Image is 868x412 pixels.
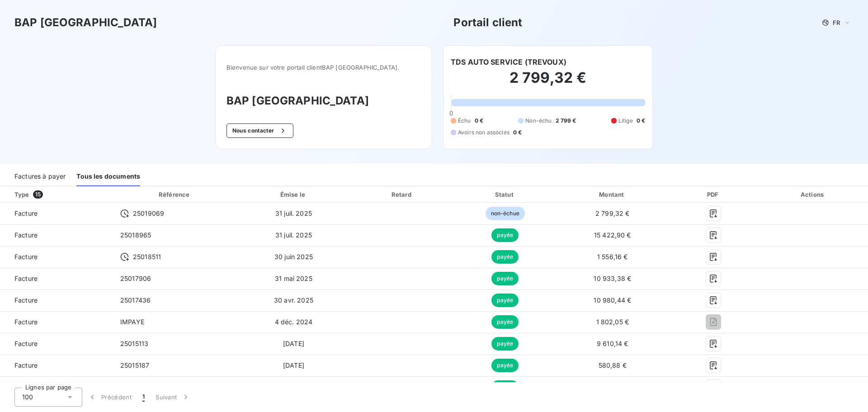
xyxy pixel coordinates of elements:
div: Référence [159,191,189,198]
span: payée [491,250,519,264]
span: payée [491,380,519,394]
h3: BAP [GEOGRAPHIC_DATA] [14,14,157,31]
button: 1 [137,388,150,407]
span: 100 [22,393,33,402]
span: Litige [618,117,633,125]
span: 30 avr. 2025 [274,296,313,304]
h6: TDS AUTO SERVICE (TREVOUX) [451,57,566,67]
span: 10 933,38 € [594,275,631,282]
span: 31 juil. 2025 [275,209,312,217]
span: payée [491,359,519,372]
span: FR [833,19,840,26]
span: Non-échu [525,117,552,125]
span: 25018965 [120,231,151,239]
span: payée [491,272,519,285]
span: 0 € [513,128,522,137]
span: 0 € [637,117,645,125]
span: 25015187 [120,361,149,369]
span: 1 [142,393,145,402]
button: Nous contacter [226,123,293,138]
span: 580,88 € [599,361,627,369]
span: Avoirs non associés [458,128,509,137]
div: Retard [352,190,453,199]
div: Factures à payer [14,167,66,186]
div: PDF [671,190,756,199]
span: payée [491,294,519,307]
span: Facture [7,231,106,240]
span: 9 610,14 € [597,340,628,347]
h2: 2 799,32 € [451,69,645,96]
div: Montant [558,190,667,199]
span: 25015113 [120,340,148,347]
div: Émise le [239,190,349,199]
span: 25018511 [133,252,161,261]
span: Facture [7,296,106,305]
button: Suivant [150,388,196,407]
span: Facture [7,252,106,261]
span: 31 mai 2025 [275,275,312,282]
h3: Portail client [453,14,522,31]
span: 1 802,05 € [596,318,629,326]
span: Facture [7,274,106,283]
span: [DATE] [283,361,304,369]
span: [DATE] [283,340,304,347]
span: 25017436 [120,296,151,304]
span: 31 juil. 2025 [275,231,312,239]
div: Actions [760,190,866,199]
span: Facture [7,361,106,370]
span: 30 juin 2025 [274,253,313,260]
span: 0 [449,109,453,117]
div: Type [9,190,111,199]
span: 25017906 [120,275,151,282]
span: 15 422,90 € [594,231,631,239]
span: 10 980,44 € [594,296,631,304]
button: Précédent [82,388,137,407]
div: Tous les documents [76,167,140,186]
span: 2 799,32 € [595,209,630,217]
span: Facture [7,317,106,327]
div: Statut [456,190,554,199]
h3: BAP [GEOGRAPHIC_DATA] [226,93,421,109]
span: 15 [33,190,43,199]
span: 4 déc. 2024 [275,318,313,326]
span: Facture [7,339,106,348]
span: payée [491,337,519,350]
span: non-échue [486,207,525,220]
span: Facture [7,209,106,218]
span: 25019069 [133,209,164,218]
span: Bienvenue sur votre portail client BAP [GEOGRAPHIC_DATA] . [226,64,421,71]
span: 0 € [475,117,483,125]
span: payée [491,315,519,329]
span: payée [491,228,519,242]
span: 2 799 € [556,117,576,125]
span: 1 556,16 € [597,253,628,260]
span: Échu [458,117,471,125]
span: IMPAYE [120,318,144,326]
